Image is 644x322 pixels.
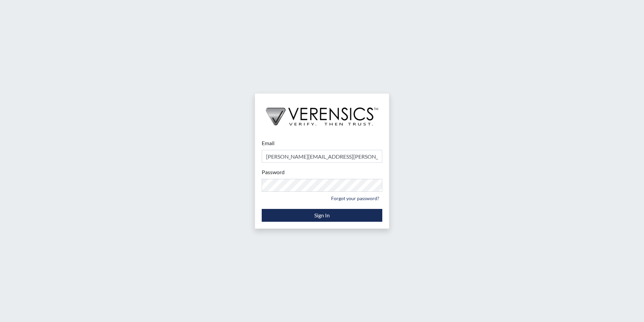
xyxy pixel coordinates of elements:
label: Email [262,139,275,147]
img: logo-wide-black.2aad4157.png [255,93,389,133]
label: Password [262,168,285,176]
input: Email [262,150,382,163]
a: Forgot your password? [328,193,382,204]
button: Sign In [262,209,382,222]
